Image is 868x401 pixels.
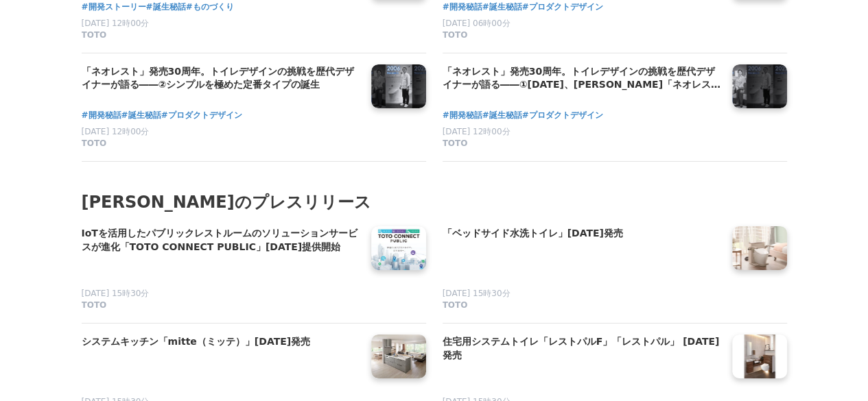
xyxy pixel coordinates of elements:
span: TOTO [443,30,468,40]
a: #誕生秘話 [146,1,186,14]
a: #開発秘話 [443,109,482,122]
a: TOTO [82,300,360,312]
h4: IoTを活用したパブリックレストルームのソリューションサービスが進化「TOTO CONNECT PUBLIC」[DATE]提供開始 [82,226,360,254]
a: 住宅用システムトイレ「レストパルF」「レストパル」 [DATE]発売 [443,335,721,363]
a: TOTO [443,300,721,312]
a: #プロダクトデザイン [522,109,603,122]
span: TOTO [443,138,468,148]
a: #開発ストーリー [82,1,146,14]
span: [DATE] 12時00分 [82,127,150,136]
a: #開発秘話 [443,1,482,14]
span: TOTO [82,300,107,310]
h2: [PERSON_NAME]のプレスリリース [82,189,787,215]
a: #誕生秘話 [121,109,161,122]
span: TOTO [82,30,107,40]
span: [DATE] 15時30分 [443,289,511,298]
a: #プロダクトデザイン [161,109,242,122]
a: #プロダクトデザイン [522,1,603,14]
span: TOTO [443,300,468,310]
a: TOTO [443,138,721,150]
span: [DATE] 15時30分 [82,289,150,298]
a: 「ネオレスト」発売30周年。トイレデザインの挑戦を歴代デザイナーが語る――①[DATE]、[PERSON_NAME]「ネオレストEX」誕生 [443,64,721,93]
span: [DATE] 12時00分 [82,19,150,28]
a: IoTを活用したパブリックレストルームのソリューションサービスが進化「TOTO CONNECT PUBLIC」[DATE]提供開始 [82,226,360,255]
h4: 「ネオレスト」発売30周年。トイレデザインの挑戦を歴代デザイナーが語る――①[DATE]、[PERSON_NAME]「ネオレストEX」誕生 [443,64,721,93]
a: 「ベッドサイド水洗トイレ」[DATE]発売 [443,226,721,255]
h4: 住宅用システムトイレ「レストパルF」「レストパル」 [DATE]発売 [443,335,721,363]
a: システムキッチン「mitte（ミッテ）」[DATE]発売 [82,335,360,363]
a: #ものづくり [186,1,234,14]
span: [DATE] 06時00分 [443,19,511,28]
a: TOTO [82,30,360,42]
span: TOTO [82,138,107,148]
h4: システムキッチン「mitte（ミッテ）」[DATE]発売 [82,335,360,350]
a: 「ネオレスト」発売30周年。トイレデザインの挑戦を歴代デザイナーが語る――②シンプルを極めた定番タイプの誕生 [82,64,360,93]
h4: 「ネオレスト」発売30周年。トイレデザインの挑戦を歴代デザイナーが語る――②シンプルを極めた定番タイプの誕生 [82,64,360,93]
span: [DATE] 12時00分 [443,127,511,136]
a: TOTO [443,30,721,42]
a: #開発秘話 [82,109,121,122]
a: TOTO [82,138,360,150]
a: #誕生秘話 [482,109,522,122]
a: #誕生秘話 [482,1,522,14]
h4: 「ベッドサイド水洗トイレ」[DATE]発売 [443,226,721,241]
